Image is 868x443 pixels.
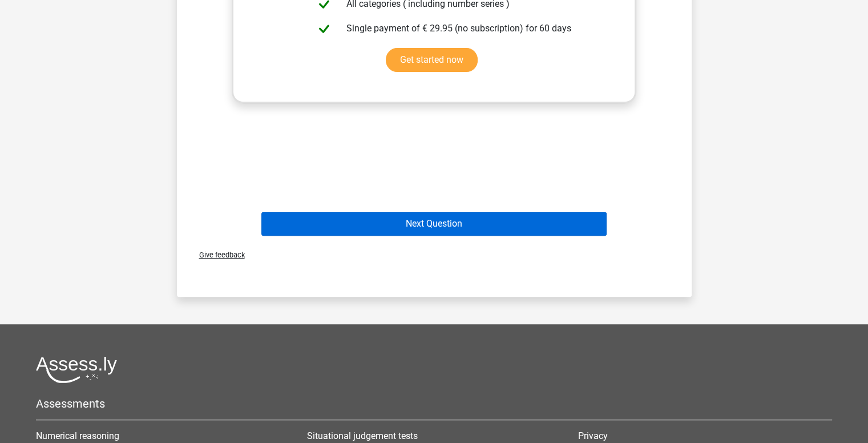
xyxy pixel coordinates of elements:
[36,397,832,410] h5: Assessments
[261,212,607,236] button: Next Question
[386,48,478,72] a: Get started now
[36,356,117,383] img: Assessly logo
[190,251,245,259] span: Give feedback
[578,430,608,441] a: Privacy
[36,430,119,441] a: Numerical reasoning
[307,430,418,441] a: Situational judgement tests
